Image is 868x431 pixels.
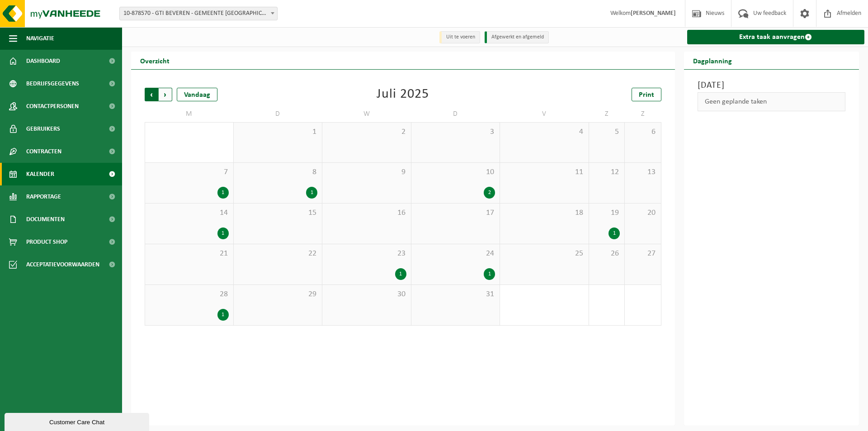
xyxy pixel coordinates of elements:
strong: [PERSON_NAME] [631,10,676,17]
div: 1 [217,227,229,239]
span: 7 [150,167,229,177]
h2: Dagplanning [684,52,741,69]
span: Acceptatievoorwaarden [26,253,99,276]
td: D [234,106,323,122]
span: 10-878570 - GTI BEVEREN - GEMEENTE BEVEREN - KOSTENPLAATS 9 - BEVEREN-WAAS [120,7,277,20]
span: 29 [238,289,318,299]
div: 1 [217,309,229,321]
span: Gebruikers [26,118,60,140]
div: 1 [217,187,229,199]
div: 1 [609,227,620,239]
span: 25 [505,249,584,259]
span: 2 [327,127,406,137]
td: V [500,106,589,122]
li: Afgewerkt en afgemeld [485,31,549,43]
span: Contactpersonen [26,95,79,118]
a: Extra taak aanvragen [687,30,865,44]
iframe: chat widget [5,411,151,431]
span: Print [639,91,654,99]
td: Z [589,106,625,122]
span: 22 [238,249,318,259]
span: 26 [594,249,620,259]
span: 21 [150,249,229,259]
span: 18 [505,208,584,218]
span: 19 [594,208,620,218]
div: 1 [395,268,406,280]
span: Vorige [145,88,158,101]
span: 31 [416,289,495,299]
span: Contracten [26,140,61,163]
span: 10 [416,167,495,177]
span: 5 [594,127,620,137]
td: D [411,106,500,122]
div: 1 [484,268,495,280]
span: 12 [594,167,620,177]
span: 15 [238,208,318,218]
span: 9 [327,167,406,177]
span: Dashboard [26,50,60,72]
td: W [322,106,411,122]
span: 4 [505,127,584,137]
span: 11 [505,167,584,177]
span: 27 [629,249,656,259]
span: Kalender [26,163,54,185]
span: 20 [629,208,656,218]
span: 13 [629,167,656,177]
div: Juli 2025 [377,88,429,101]
span: 3 [416,127,495,137]
span: Documenten [26,208,65,231]
h2: Overzicht [131,52,179,69]
td: M [145,106,234,122]
span: 10-878570 - GTI BEVEREN - GEMEENTE BEVEREN - KOSTENPLAATS 9 - BEVEREN-WAAS [119,7,278,20]
span: Bedrijfsgegevens [26,72,79,95]
div: Vandaag [177,88,217,101]
span: 17 [416,208,495,218]
td: Z [625,106,661,122]
li: Uit te voeren [439,31,480,43]
span: 1 [238,127,318,137]
span: Rapportage [26,185,61,208]
a: Print [632,88,661,101]
span: Navigatie [26,27,54,50]
div: 2 [484,187,495,199]
span: 14 [150,208,229,218]
span: 28 [150,289,229,299]
span: Volgende [159,88,172,101]
div: Geen geplande taken [698,92,846,111]
span: 6 [629,127,656,137]
span: 24 [416,249,495,259]
div: 1 [306,187,317,199]
h3: [DATE] [698,79,846,92]
span: 30 [327,289,406,299]
span: 23 [327,249,406,259]
span: 16 [327,208,406,218]
span: 8 [238,167,318,177]
span: Product Shop [26,231,67,253]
